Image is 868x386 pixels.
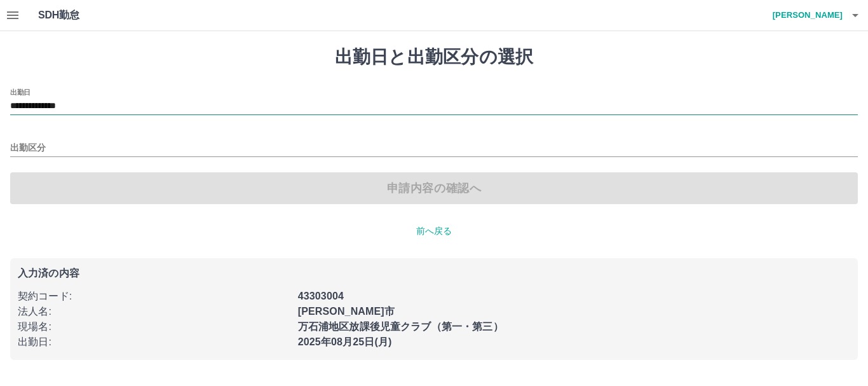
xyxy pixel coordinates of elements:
[298,306,395,317] b: [PERSON_NAME]市
[18,304,290,319] p: 法人名 :
[298,321,503,332] b: 万石浦地区放課後児童クラブ（第一・第三）
[10,224,858,238] p: 前へ戻る
[18,334,290,350] p: 出勤日 :
[18,319,290,334] p: 現場名 :
[18,289,290,304] p: 契約コード :
[18,268,850,279] p: 入力済の内容
[10,87,31,97] label: 出勤日
[10,46,858,68] h1: 出勤日と出勤区分の選択
[298,336,392,347] b: 2025年08月25日(月)
[298,291,344,301] b: 43303004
